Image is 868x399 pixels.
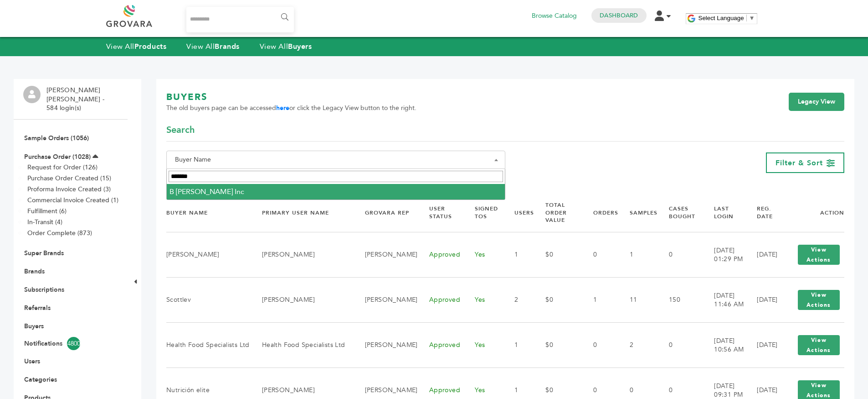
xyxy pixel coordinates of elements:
button: View Actions [798,290,840,310]
span: Filter & Sort [776,158,823,168]
th: Reg. Date [745,194,781,232]
td: [PERSON_NAME] [354,323,418,368]
a: View AllBrands [186,42,240,52]
a: Dashboard [600,11,638,20]
span: ​ [746,15,747,21]
a: Super Brands [24,249,64,257]
th: Buyer Name [166,194,251,232]
td: [DATE] 10:56 AM [703,323,745,368]
td: $0 [534,232,582,278]
a: Referrals [24,304,51,312]
th: Samples [618,194,657,232]
li: [PERSON_NAME] [PERSON_NAME] - 584 login(s) [46,86,125,113]
li: B [PERSON_NAME] Inc [167,184,505,199]
td: [DATE] 11:46 AM [703,278,745,323]
a: In-Transit (4) [27,218,62,226]
td: [PERSON_NAME] [354,278,418,323]
a: Proforma Invoice Created (3) [27,185,111,194]
td: Scottlev [166,278,251,323]
a: Fulfillment (6) [27,207,67,215]
a: Request for Order (126) [27,163,98,172]
a: Legacy View [789,93,844,111]
td: [DATE] [745,278,781,323]
td: Approved [418,323,464,368]
td: 1 [618,232,657,278]
button: View Actions [798,245,840,265]
td: Approved [418,278,464,323]
td: [PERSON_NAME] [354,232,418,278]
th: Action [782,194,844,232]
a: Buyers [24,322,44,331]
a: Select Language​ [699,15,755,21]
td: 0 [657,323,703,368]
th: Last Login [703,194,745,232]
td: 0 [582,323,618,368]
td: Yes [463,278,503,323]
a: Categories [24,375,57,384]
th: Orders [582,194,618,232]
td: Yes [463,232,503,278]
a: View AllBuyers [260,42,312,52]
td: 2 [618,323,657,368]
td: 1 [503,323,534,368]
td: Health Food Specialists Ltd [251,323,354,368]
td: [PERSON_NAME] [251,278,354,323]
a: Purchase Order Created (15) [27,174,111,183]
td: $0 [534,278,582,323]
td: [DATE] 01:29 PM [703,232,745,278]
td: Approved [418,232,464,278]
td: 0 [582,232,618,278]
a: Purchase Order (1028) [24,152,91,161]
span: Select Language [699,15,744,21]
span: Buyer Name [166,151,505,169]
button: View Actions [798,335,840,355]
h1: BUYERS [166,91,416,104]
strong: Brands [215,42,239,52]
td: [PERSON_NAME] [166,232,251,278]
td: 150 [657,278,703,323]
td: [DATE] [745,232,781,278]
a: Subscriptions [24,285,64,294]
a: Brands [24,267,45,276]
th: Users [503,194,534,232]
a: Users [24,357,40,366]
td: 2 [503,278,534,323]
th: Total Order Value [534,194,582,232]
td: Yes [463,323,503,368]
img: profile.png [23,86,41,103]
span: The old buyers page can be accessed or click the Legacy View button to the right. [166,104,416,113]
strong: Buyers [288,42,312,52]
th: Primary User Name [251,194,354,232]
strong: Products [134,42,166,52]
th: Signed TOS [463,194,503,232]
a: Notifications4800 [24,337,117,350]
span: Buyer Name [171,153,500,166]
td: 1 [503,232,534,278]
a: Browse Catalog [532,11,577,21]
a: View AllProducts [106,42,167,52]
input: Search... [186,7,294,32]
a: Order Complete (873) [27,229,92,237]
th: User Status [418,194,464,232]
td: 0 [657,232,703,278]
span: Search [166,124,195,136]
td: [PERSON_NAME] [251,232,354,278]
input: Search [169,171,503,182]
td: $0 [534,323,582,368]
a: Sample Orders (1056) [24,134,89,142]
a: Commercial Invoice Created (1) [27,196,118,205]
th: Cases Bought [657,194,703,232]
td: Health Food Specialists Ltd [166,323,251,368]
td: 11 [618,278,657,323]
span: ▼ [749,15,755,21]
th: Grovara Rep [354,194,418,232]
td: [DATE] [745,323,781,368]
span: 4800 [67,337,80,350]
td: 1 [582,278,618,323]
a: here [276,104,289,112]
